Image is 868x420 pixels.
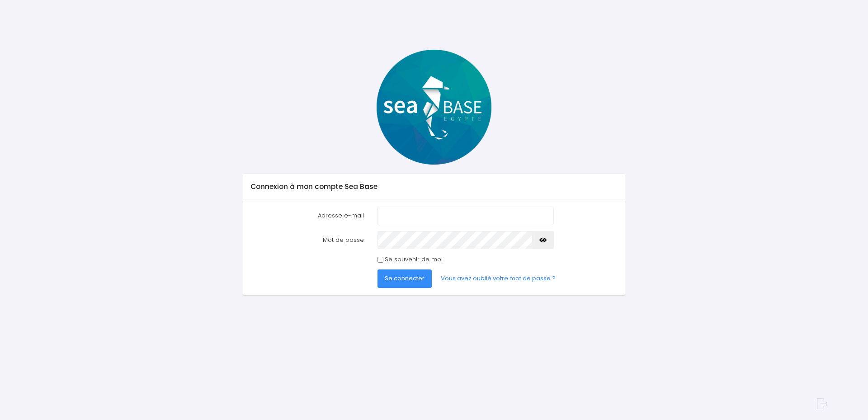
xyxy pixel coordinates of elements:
label: Mot de passe [244,231,371,249]
button: Se connecter [377,269,432,288]
div: Connexion à mon compte Sea Base [243,174,624,199]
label: Adresse e-mail [244,207,371,225]
span: Se connecter [385,274,425,283]
label: Se souvenir de moi [385,255,443,264]
a: Vous avez oublié votre mot de passe ? [434,269,563,288]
